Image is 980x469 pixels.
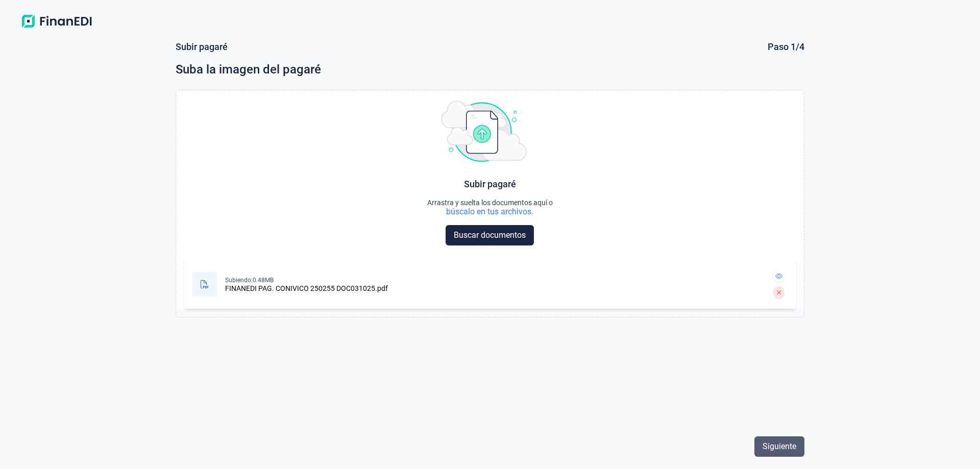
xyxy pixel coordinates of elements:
div: Paso 1/4 [768,41,804,53]
span: Siguiente [763,440,796,453]
div: FINANEDI PAG. CONIVICO 250255 DOC031025.pdf [225,284,388,292]
div: Subir pagaré [464,178,516,190]
div: Suba la imagen del pagaré [176,61,804,78]
img: upload img [441,101,527,162]
img: Logo de aplicación [16,12,97,31]
div: Subiendo: 0.48MB [225,276,388,284]
div: Subir pagaré [176,41,228,53]
div: búscalo en tus archivos. [446,207,533,217]
div: búscalo en tus archivos. [427,207,553,217]
div: Arrastra y suelta los documentos aquí o [427,199,553,207]
span: Buscar documentos [454,229,526,241]
button: Buscar documentos [446,225,534,245]
button: Siguiente [754,436,804,457]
